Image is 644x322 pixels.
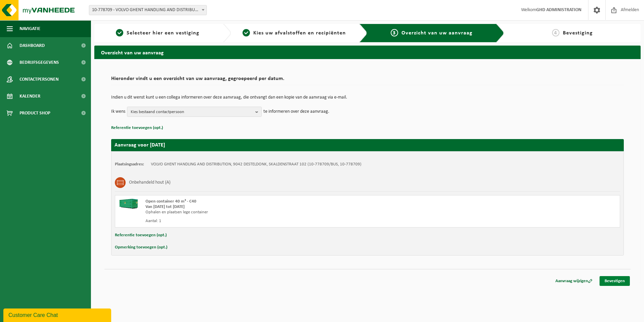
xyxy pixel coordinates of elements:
span: Product Shop [20,105,50,122]
strong: GHD ADMINISTRATION [536,7,581,12]
span: Contactpersonen [20,71,59,88]
p: te informeren over deze aanvraag. [263,107,329,117]
span: 1 [116,29,123,36]
a: Bevestigen [600,276,630,286]
a: 2Kies uw afvalstoffen en recipiënten [234,29,354,37]
span: Open container 40 m³ - C40 [146,199,196,204]
a: Aanvraag wijzigen [550,276,598,286]
span: Selecteer hier een vestiging [127,30,199,36]
span: Dashboard [20,37,45,54]
strong: Plaatsingsadres: [115,162,144,166]
h2: Hieronder vindt u een overzicht van uw aanvraag, gegroepeerd per datum. [111,76,624,85]
span: Kies uw afvalstoffen en recipiënten [253,30,346,36]
span: Kalender [20,88,40,105]
strong: Aanvraag voor [DATE] [115,142,165,148]
strong: Van [DATE] tot [DATE] [146,205,185,209]
h3: Onbehandeld hout (A) [129,177,170,188]
span: Kies bestaand contactpersoon [131,107,253,117]
div: Aantal: 1 [146,218,394,224]
iframe: chat widget [3,307,112,322]
span: 3 [391,29,398,36]
span: 10-778709 - VOLVO GHENT HANDLING AND DISTRIBUTION - DESTELDONK [89,5,207,15]
button: Referentie toevoegen (opt.) [111,124,163,132]
span: Navigatie [20,20,40,37]
span: Bevestiging [563,30,593,36]
span: 4 [552,29,559,36]
img: HK-XC-40-GN-00.png [119,199,139,209]
a: 1Selecteer hier een vestiging [98,29,218,37]
span: 2 [243,29,250,36]
h2: Overzicht van uw aanvraag [94,46,641,59]
span: Bedrijfsgegevens [20,54,59,71]
div: Ophalen en plaatsen lege container [146,210,394,215]
p: Ik wens [111,107,125,117]
button: Referentie toevoegen (opt.) [115,231,167,240]
button: Opmerking toevoegen (opt.) [115,243,167,252]
span: Overzicht van uw aanvraag [401,30,473,36]
span: 10-778709 - VOLVO GHENT HANDLING AND DISTRIBUTION - DESTELDONK [89,5,206,15]
button: Kies bestaand contactpersoon [127,107,262,117]
td: VOLVO GHENT HANDLING AND DISTRIBUTION, 9042 DESTELDONK, SKALDENSTRAAT 102 (10-778709/BUS, 10-778709) [151,162,361,167]
p: Indien u dit wenst kunt u een collega informeren over deze aanvraag, die ontvangt dan een kopie v... [111,95,624,100]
